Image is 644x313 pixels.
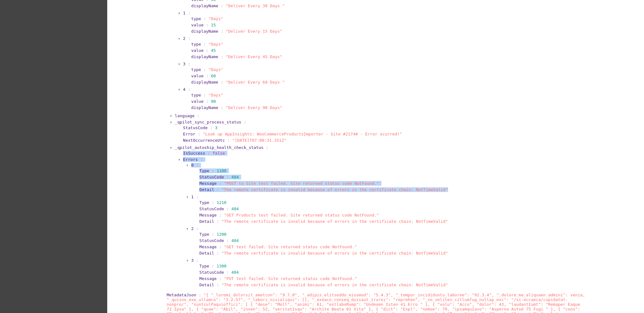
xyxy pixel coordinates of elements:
span: : [196,195,199,199]
span: : [203,42,206,47]
span: displayName [191,80,218,85]
span: : [244,120,246,124]
span: : [196,258,199,263]
span: : [227,138,230,143]
span: : [219,276,222,281]
span: 404 [231,270,239,275]
span: false [213,151,225,156]
span: "The remote certificate is invalid because of errors in the certificate chain: NotTimeValid" [222,187,448,192]
span: "GET Products test failed. Site returned status code NotFound." [224,213,379,217]
span: value [191,74,203,78]
span: : [219,244,222,249]
span: "POST to Site test failed. Site returned status code NotFound." [224,181,379,186]
span: : [188,87,191,92]
span: IsSuccess [183,151,205,156]
span: Detail [199,283,214,287]
span: "Deliver Every 30 Days " [226,3,285,8]
span: displayName [191,3,218,8]
span: 2 [183,36,186,41]
span: : [219,213,222,217]
span: : [212,200,214,205]
span: Errors [183,157,198,162]
span: : [208,151,210,156]
span: 404 [231,206,239,211]
span: type [191,42,201,47]
span: language [175,113,195,118]
span: 1100 [217,168,226,173]
span: : [219,181,222,186]
span: 90 [211,99,216,104]
span: 45 [211,48,216,53]
span: "The remote certificate is invalid because of errors in the certificate chain: NotTimeValid" [222,219,448,224]
span: type [191,16,201,21]
span: "Deliver Every 90 Days" [226,105,282,110]
span: Detail [199,187,214,192]
span: : [206,48,208,53]
span: : [217,283,219,287]
span: : [206,23,208,27]
span: "Days" [208,16,223,21]
span: type [191,67,201,72]
span: 1210 [217,200,226,205]
span: Detail [199,251,214,255]
span: Detail [199,219,214,224]
span: : [206,74,208,78]
span: 60 [211,74,216,78]
span: "Look up AppInsights: WooCommerceProductsImporter - Site #2174# - Error ocurred!" [203,132,402,136]
span: type [191,93,201,97]
span: 4 [183,87,186,92]
span: Message [199,213,217,217]
span: : [212,168,214,173]
span: Type [199,200,209,205]
span: value [191,23,203,27]
span: 1 [183,11,186,15]
span: "Deliver Every 45 Days" [226,54,282,59]
span: : [226,238,229,243]
span: "Deliver Every 60 Days " [226,80,285,85]
span: StatusCode [199,175,224,179]
span: "The remote certificate is invalid because of errors in the certificate chain: NotTimeValid" [222,283,448,287]
span: : [212,264,214,268]
span: _qpilot_sync_process_status [175,120,241,124]
span: 1200 [217,232,226,237]
span: displayName [191,105,218,110]
span: : [199,293,201,297]
span: value [191,48,203,53]
span: StatusCode [199,206,224,211]
span: : [212,232,214,237]
span: Type [199,264,209,268]
span: Message [199,181,217,186]
span: : [221,80,223,85]
span: 15 [211,23,216,27]
span: "The remote certificate is invalid because of errors in the certificate chain: NotTimeValid" [222,251,448,255]
span: : [226,175,229,179]
span: 1300 [217,264,226,268]
span: : [266,145,269,150]
span: 3 [183,62,186,66]
span: : [203,67,206,72]
span: : [188,62,191,66]
span: : [210,125,213,130]
span: : [217,251,219,255]
span: "Days" [208,42,223,47]
span: value [191,99,203,104]
span: : [221,3,223,8]
span: Error [183,132,195,136]
span: 2 [191,226,194,231]
span: : [196,226,199,231]
span: "Days" [208,93,223,97]
span: : [200,157,203,162]
span: Type [199,168,209,173]
span: : [197,113,200,118]
span: "PUT test failed. Site returned status code NotFound." [224,276,357,281]
span: : [226,206,229,211]
span: NextOccurrenceUtc [183,138,225,143]
span: : [217,187,219,192]
span: MetadataJson [167,293,196,297]
span: 3 [191,258,194,263]
span: 0 [191,163,194,167]
span: : [226,270,229,275]
span: 404 [231,175,239,179]
span: "[DATE]T07:00:31.251Z" [232,138,286,143]
span: : [203,93,206,97]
